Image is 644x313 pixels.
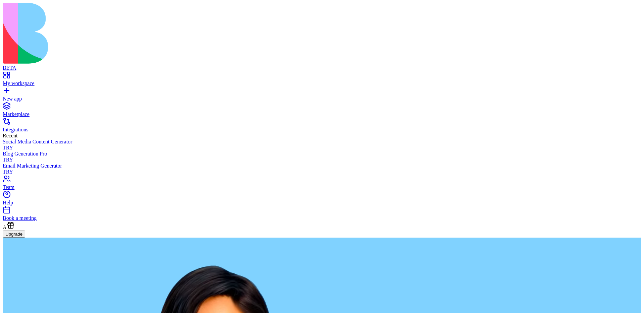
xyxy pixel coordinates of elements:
div: TRY [3,145,641,151]
a: Integrations [3,121,641,133]
div: Email Marketing Generator [3,163,641,169]
a: Social Media Content GeneratorTRY [3,139,641,151]
div: New app [3,96,641,102]
div: Team [3,184,641,190]
div: My workspace [3,80,641,86]
a: Help [3,194,641,206]
a: Team [3,178,641,190]
a: Upgrade [3,231,25,237]
a: New app [3,90,641,102]
div: Book a meeting [3,215,641,221]
span: Recent [3,133,17,138]
div: Marketplace [3,111,641,117]
a: Blog Generation ProTRY [3,151,641,163]
div: Social Media Content Generator [3,139,641,145]
div: BETA [3,65,641,71]
a: Marketplace [3,105,641,117]
div: TRY [3,169,641,175]
a: Book a meeting [3,209,641,221]
span: A [3,225,7,230]
a: BETA [3,59,641,71]
a: Email Marketing GeneratorTRY [3,163,641,175]
a: My workspace [3,74,641,86]
div: TRY [3,157,641,163]
div: Help [3,200,641,206]
div: Integrations [3,127,641,133]
img: logo [3,3,272,64]
button: Upgrade [3,231,25,238]
div: Blog Generation Pro [3,151,641,157]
